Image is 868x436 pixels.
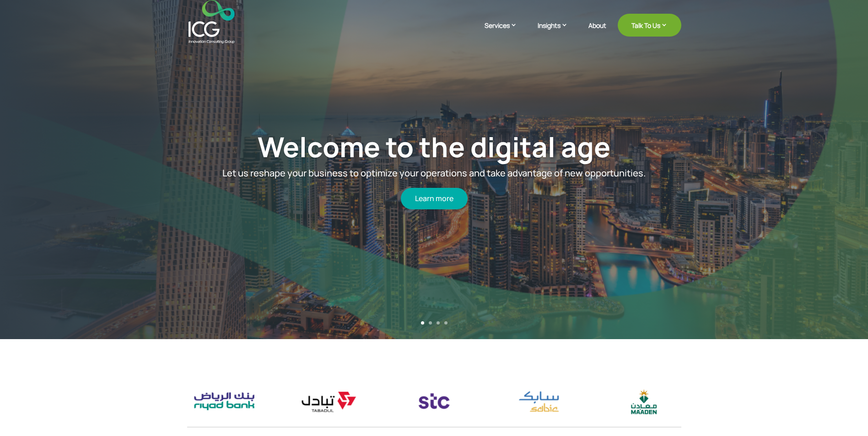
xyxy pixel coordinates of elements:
[485,21,526,43] a: Services
[421,321,424,324] a: 1
[437,321,440,324] a: 3
[258,128,610,165] a: Welcome to the digital age
[606,386,681,417] img: maaden logo
[292,386,367,417] img: tabadul logo
[606,386,681,417] div: 9 / 17
[187,386,261,417] img: riyad bank
[401,188,468,209] a: Learn more
[588,22,606,43] a: About
[501,386,576,417] img: sabic logo
[397,386,471,417] img: stc logo
[538,21,577,43] a: Insights
[292,386,367,417] div: 6 / 17
[429,321,432,324] a: 2
[618,14,681,37] a: Talk To Us
[397,386,471,417] div: 7 / 17
[501,386,576,417] div: 8 / 17
[187,386,261,417] div: 5 / 17
[222,167,646,179] span: Let us reshape your business to optimize your operations and take advantage of new opportunities.
[444,321,447,324] a: 4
